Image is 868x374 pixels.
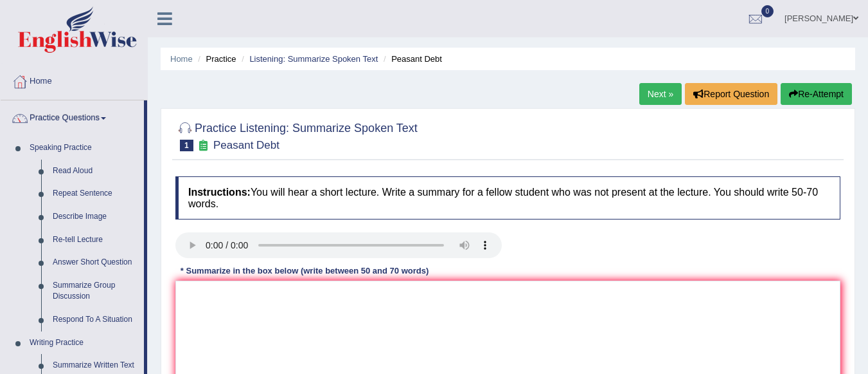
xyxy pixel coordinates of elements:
[47,160,144,183] a: Read Aloud
[47,229,144,252] a: Re-tell Lecture
[175,265,434,277] div: * Summarize in the box below (write between 50 and 70 words)
[685,83,777,105] button: Report Question
[170,54,193,64] a: Home
[213,139,279,151] small: Peasant Debt
[24,332,144,355] a: Writing Practice
[195,53,236,65] li: Practice
[47,251,144,274] a: Answer Short Question
[175,176,840,220] h4: You will hear a short lecture. Write a summary for a fellow student who was not present at the le...
[1,100,144,133] a: Practice Questions
[24,136,144,160] a: Speaking Practice
[175,119,418,151] h2: Practice Listening: Summarize Spoken Text
[47,182,144,205] a: Repeat Sentence
[188,187,251,198] b: Instructions:
[380,53,442,65] li: Peasant Debt
[47,205,144,229] a: Describe Image
[1,64,147,96] a: Home
[761,5,774,17] span: 0
[197,140,210,152] small: Exam occurring question
[249,54,378,64] a: Listening: Summarize Spoken Text
[47,308,144,332] a: Respond To A Situation
[180,140,193,151] span: 1
[781,83,852,105] button: Re-Attempt
[47,274,144,308] a: Summarize Group Discussion
[639,83,682,105] a: Next »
